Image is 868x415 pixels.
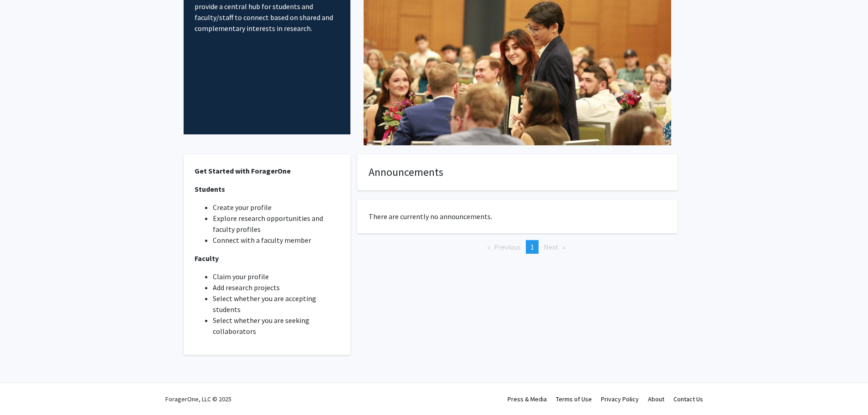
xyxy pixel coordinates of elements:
span: 1 [530,242,534,251]
div: ForagerOne, LLC © 2025 [165,383,231,415]
li: Connect with a faculty member [213,235,340,246]
strong: Faculty [195,254,219,263]
a: Privacy Policy [601,395,639,403]
li: Explore research opportunities and faculty profiles [213,213,340,235]
strong: Students [195,184,225,194]
a: About [648,395,664,403]
strong: Get Started with ForagerOne [195,166,291,175]
a: Press & Media [508,395,547,403]
a: Terms of Use [556,395,592,403]
p: There are currently no announcements. [369,211,666,222]
li: Select whether you are seeking collaborators [213,315,340,337]
li: Create your profile [213,202,340,213]
span: Previous [494,242,521,251]
li: Add research projects [213,282,340,293]
iframe: Chat [7,374,39,408]
li: Select whether you are accepting students [213,293,340,315]
span: Next [544,242,559,251]
li: Claim your profile [213,271,340,282]
a: Contact Us [673,395,703,403]
ul: Pagination [357,240,678,254]
h4: Announcements [369,166,666,179]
